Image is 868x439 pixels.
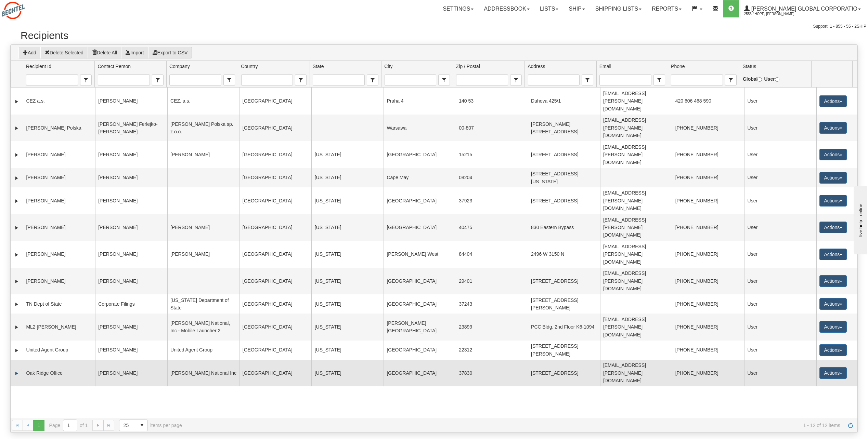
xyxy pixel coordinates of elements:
[384,63,392,70] span: City
[744,88,816,114] td: User
[528,241,600,267] td: 2496 W 3150 N
[239,141,311,168] td: [GEOGRAPHIC_DATA]
[819,275,847,287] button: Actions
[384,360,456,386] td: [GEOGRAPHIC_DATA]
[5,6,63,11] div: live help - online
[94,72,166,88] td: filter cell
[384,88,456,114] td: Praha 4
[456,360,528,386] td: 37830
[672,294,744,314] td: [PHONE_NUMBER]
[744,187,816,214] td: User
[98,63,131,70] span: Contact Person
[311,360,384,386] td: [US_STATE]
[239,241,311,267] td: [GEOGRAPHIC_DATA]
[600,75,651,85] input: Email
[819,344,847,356] button: Actions
[672,141,744,168] td: [PHONE_NUMBER]
[381,72,453,88] td: filter cell
[148,47,192,58] button: Export to CSV
[152,74,164,86] span: Contact Person
[744,11,795,17] span: 2553 / Hope, [PERSON_NAME]
[384,341,456,360] td: [GEOGRAPHIC_DATA]
[169,63,190,70] span: Company
[13,198,20,204] a: Expand
[599,63,611,70] span: Email
[672,214,744,241] td: [PHONE_NUMBER]
[239,88,311,114] td: [GEOGRAPHIC_DATA]
[23,168,95,187] td: [PERSON_NAME]
[725,74,737,86] span: Phone
[654,75,665,85] span: select
[95,241,167,267] td: [PERSON_NAME]
[167,314,239,340] td: [PERSON_NAME] National, Inc - Mobile Launcher 2
[241,63,258,70] span: Country
[2,2,25,19] img: logo2553.jpg
[239,294,311,314] td: [GEOGRAPHIC_DATA]
[23,268,95,294] td: [PERSON_NAME]
[384,268,456,294] td: [GEOGRAPHIC_DATA]
[744,141,816,168] td: User
[852,185,867,254] iframe: chat widget
[456,214,528,241] td: 40475
[80,74,92,86] span: Recipient Id
[23,115,95,141] td: [PERSON_NAME] Polska
[479,0,535,17] a: Addressbook
[456,75,508,85] input: Zip / Postal
[33,420,44,431] span: Page 1
[600,141,672,168] td: [EMAIL_ADDRESS][PERSON_NAME][DOMAIN_NAME]
[672,187,744,214] td: [PHONE_NUMBER]
[725,75,736,85] span: select
[744,214,816,241] td: User
[367,74,378,86] span: State
[121,47,148,58] button: Import
[528,168,600,187] td: [STREET_ADDRESS][US_STATE]
[528,63,545,70] span: Address
[88,47,121,58] button: Delete All
[819,367,847,379] button: Actions
[95,168,167,187] td: [PERSON_NAME]
[819,222,847,233] button: Actions
[239,214,311,241] td: [GEOGRAPHIC_DATA]
[167,115,239,141] td: [PERSON_NAME] Polska sp. z.o.o.
[456,268,528,294] td: 29401
[582,74,593,86] span: Address
[740,72,811,88] td: filter cell
[167,341,239,360] td: United Agent Group
[743,75,762,83] label: Global
[95,115,167,141] td: [PERSON_NAME] Ferlejko-[PERSON_NAME]
[845,420,856,431] a: Refresh
[311,187,384,214] td: [US_STATE]
[311,168,384,187] td: [US_STATE]
[167,88,239,114] td: CEZ, a.s.
[95,314,167,340] td: [PERSON_NAME]
[456,63,480,70] span: Zip / Postal
[223,74,235,86] span: Company
[744,314,816,340] td: User
[600,268,672,294] td: [EMAIL_ADDRESS][PERSON_NAME][DOMAIN_NAME]
[744,268,816,294] td: User
[13,370,20,377] a: Expand
[239,341,311,360] td: [GEOGRAPHIC_DATA]
[384,241,456,267] td: [PERSON_NAME] West
[672,360,744,386] td: [PHONE_NUMBER]
[13,301,20,308] a: Expand
[647,0,687,17] a: Reports
[811,72,852,88] td: filter cell
[295,74,307,86] span: Country
[819,122,847,134] button: Actions
[438,0,479,17] a: Settings
[95,141,167,168] td: [PERSON_NAME]
[95,187,167,214] td: [PERSON_NAME]
[510,74,522,86] span: Zip / Postal
[239,314,311,340] td: [GEOGRAPHIC_DATA]
[166,72,238,88] td: filter cell
[596,72,668,88] td: filter cell
[668,72,739,88] td: filter cell
[167,294,239,314] td: [US_STATE] Department of State
[13,175,20,182] a: Expand
[672,341,744,360] td: [PHONE_NUMBER]
[13,224,20,231] a: Expand
[528,214,600,241] td: 830 Eastern Bypass
[456,168,528,187] td: 08204
[311,294,384,314] td: [US_STATE]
